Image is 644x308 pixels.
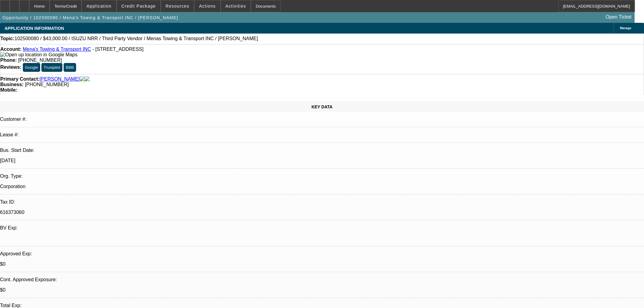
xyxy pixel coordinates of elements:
span: 102500080 / $43,000.00 / ISUZU NRR / Third Party Vendor / Menas Towing & Transport INC / [PERSON_... [15,36,258,41]
strong: Topic: [0,36,15,41]
img: facebook-icon.png [80,76,85,82]
img: Open up location in Google Maps [0,52,77,58]
strong: Account: [0,47,21,52]
button: Resources [161,0,194,12]
button: Application [82,0,116,12]
span: [PHONE_NUMBER] [25,82,69,87]
a: Mena's Towing & Transport INC [23,47,91,52]
a: Open Ticket [603,12,634,22]
span: Credit Package [121,4,156,9]
span: Manage [620,26,631,30]
span: Activities [226,4,246,9]
button: Credit Package [117,0,160,12]
button: Trustpilot [41,63,62,72]
strong: Reviews: [0,65,21,70]
img: linkedin-icon.png [85,76,89,82]
span: - [STREET_ADDRESS] [92,47,143,52]
span: APPLICATION INFORMATION [5,26,64,31]
strong: Primary Contact: [0,76,40,82]
a: View Google Maps [0,52,77,57]
span: Resources [166,4,189,9]
span: Opportunity / 102500080 / Mena's Towing & Transport INC / [PERSON_NAME] [2,15,178,20]
button: BBB [64,63,76,72]
span: [PHONE_NUMBER] [18,58,62,63]
span: KEY DATA [311,104,332,109]
button: Activities [221,0,251,12]
button: Google [23,63,40,72]
strong: Phone: [0,58,17,63]
span: Application [86,4,111,9]
span: Actions [199,4,216,9]
button: Actions [194,0,220,12]
a: [PERSON_NAME] [40,76,80,82]
strong: Business: [0,82,23,87]
strong: Mobile: [0,87,17,93]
